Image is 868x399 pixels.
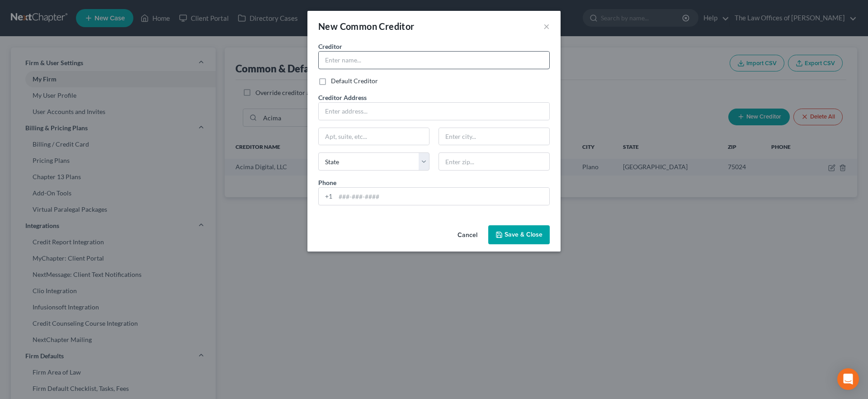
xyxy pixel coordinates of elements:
input: ###-###-#### [335,188,549,205]
input: Enter address... [319,103,549,120]
button: Cancel [450,226,485,244]
button: Save & Close [488,225,550,244]
span: Common Creditor [340,21,415,32]
span: Save & Close [505,231,542,238]
label: Phone [318,178,336,187]
div: +1 [319,188,335,205]
input: Enter city... [439,128,549,145]
input: Enter zip... [439,152,550,171]
input: Apt, suite, etc... [319,128,429,145]
span: Creditor [318,43,342,50]
input: Enter name... [319,52,549,69]
button: × [543,21,550,32]
span: New [318,21,338,32]
div: Open Intercom Messenger [837,368,859,390]
label: Creditor Address [318,93,367,102]
span: Default Creditor [331,77,378,85]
